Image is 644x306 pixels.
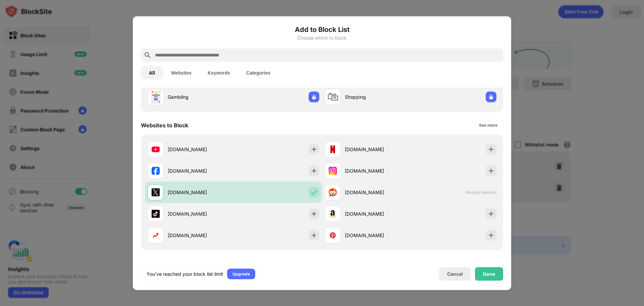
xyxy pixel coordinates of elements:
img: search.svg [144,51,152,59]
div: [DOMAIN_NAME] [345,189,411,196]
div: [DOMAIN_NAME] [168,210,233,217]
div: Upgrade [232,270,250,277]
div: [DOMAIN_NAME] [345,167,411,174]
div: [DOMAIN_NAME] [168,146,233,153]
img: favicons [152,210,160,218]
div: Gambling [168,93,233,100]
img: favicons [152,167,160,175]
div: [DOMAIN_NAME] [345,146,411,153]
img: favicons [152,145,160,153]
div: Choose which to block [141,35,503,40]
div: [DOMAIN_NAME] [345,232,411,239]
img: favicons [329,145,337,153]
span: Already blocked [466,190,496,195]
div: 🛍 [327,90,338,104]
img: favicons [152,231,160,239]
button: All [141,66,163,79]
img: favicons [329,188,337,196]
div: [DOMAIN_NAME] [168,189,233,196]
img: favicons [329,167,337,175]
div: Cancel [447,271,463,277]
img: favicons [329,210,337,218]
h6: Add to Block List [141,24,503,34]
button: Categories [238,66,278,79]
div: [DOMAIN_NAME] [345,210,411,217]
div: Websites to Block [141,122,188,128]
div: Done [483,271,495,276]
button: Websites [163,66,200,79]
div: See more [479,122,497,128]
div: [DOMAIN_NAME] [168,232,233,239]
div: You’ve reached your block list limit [147,270,223,277]
img: favicons [329,231,337,239]
div: 🃏 [149,90,163,104]
div: Shopping [345,93,411,100]
div: [DOMAIN_NAME] [168,167,233,174]
img: favicons [152,188,160,196]
button: Keywords [200,66,238,79]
